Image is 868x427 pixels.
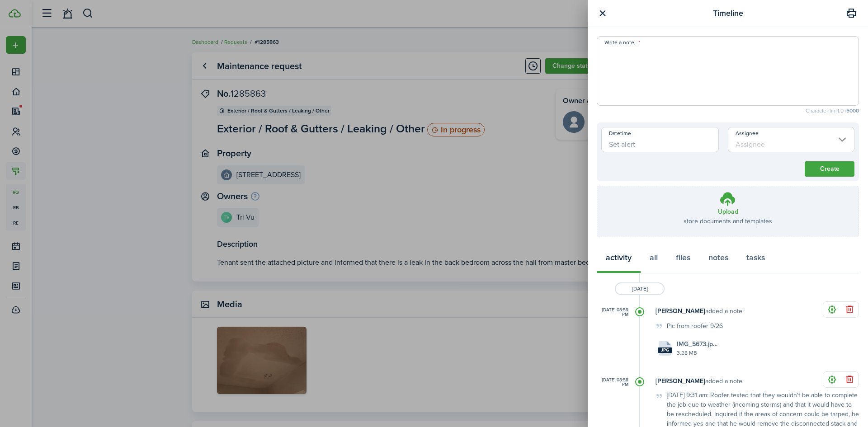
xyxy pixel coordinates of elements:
button: Edit [826,303,838,316]
b: 5000 [846,107,859,115]
button: Close modal [597,8,608,19]
input: Set alert [601,127,719,152]
span: Timeline [713,7,743,19]
button: files [667,246,699,273]
button: Delete [843,373,856,386]
span: IMG_5673.jpeg [677,339,719,349]
div: Pic from roofer 9/26 [656,320,859,331]
file-extension: jpg [658,347,672,353]
button: tasks [737,246,774,273]
button: all [641,246,667,273]
div: [DATE] 08:58 PM [597,378,628,387]
button: Print [844,6,859,21]
b: [PERSON_NAME] [656,376,705,386]
div: [DATE] [615,282,665,295]
p: store documents and templates [684,216,772,226]
input: Assignee [728,127,854,152]
b: [PERSON_NAME] [656,306,705,316]
file-size: 3.28 MB [677,349,719,357]
button: Create [805,161,854,177]
p: added a note: [656,306,859,316]
button: Edit [826,373,838,386]
div: [DATE] 08:59 PM [597,308,628,317]
button: Delete [843,303,856,316]
h3: Upload [718,207,738,216]
file-icon: File [658,341,672,356]
button: notes [699,246,737,273]
p: added a note: [656,376,859,386]
small: Character limit: 0 / [597,108,859,113]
